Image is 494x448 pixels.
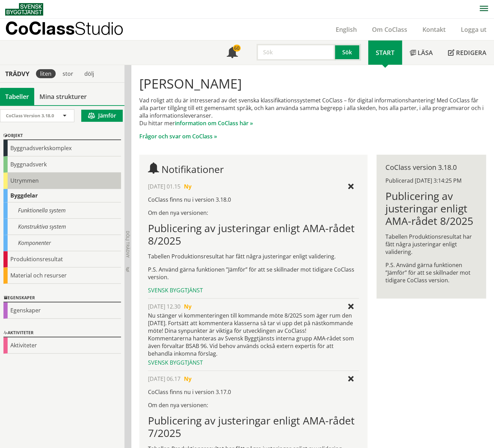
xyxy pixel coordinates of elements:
p: Om den nya versionen: [148,209,359,217]
div: 60 [233,45,241,52]
div: Utrymmen [3,173,121,189]
a: Start [368,40,402,65]
span: CoClass Version 3.18.0 [6,112,54,119]
div: Byggnadsverk [3,156,121,173]
div: Material och resurser [3,267,121,284]
div: liten [36,69,56,78]
div: Trädvy [1,70,33,77]
p: CoClass finns nu i version 3.18.0 [148,196,359,203]
div: Produktionsresultat [3,251,121,267]
a: 60 [219,40,245,65]
a: CoClassStudio [5,19,138,40]
div: Konstruktiva system [3,219,121,235]
div: Aktiviteter [3,329,121,337]
div: Objekt [3,132,121,140]
span: Studio [75,18,123,38]
span: [DATE] 01.15 [148,183,180,190]
span: Notifikationer [227,48,238,59]
span: Läsa [418,48,433,57]
div: Funktionella system [3,202,121,219]
a: Mina strukturer [34,88,92,105]
p: P.S. Använd gärna funktionen ”Jämför” för att se skillnader mot tidigare CoClass version. [385,261,477,284]
div: dölj [80,69,98,78]
div: Komponenter [3,235,121,251]
span: Ny [184,375,192,383]
div: Byggdelar [3,189,121,202]
div: Nu stänger vi kommenteringen till kommande möte 8/2025 som äger rum den [DATE]. Fortsätt att komm... [148,312,359,357]
div: Aktiviteter [3,337,121,354]
a: English [328,25,364,34]
p: Tabellen Produktionsresultat har fått några justeringar enligt validering. [148,253,359,260]
div: Publicerad [DATE] 3:14:25 PM [385,177,477,184]
p: P.S. Använd gärna funktionen ”Jämför” för att se skillnader mot tidigare CoClass version. [148,266,359,281]
p: CoClass [5,24,123,32]
div: Egenskaper [3,302,121,319]
div: CoClass version 3.18.0 [385,164,477,171]
div: Svensk Byggtjänst [148,359,359,366]
div: Svensk Byggtjänst [148,286,359,294]
a: Logga ut [453,25,494,34]
img: Svensk Byggtjänst [5,3,43,16]
span: [DATE] 06.17 [148,375,180,383]
span: [DATE] 12.30 [148,303,180,310]
span: Notifikationer [161,163,224,176]
span: Dölj trädvy [125,231,131,258]
p: Vad roligt att du är intresserad av det svenska klassifikationssystemet CoClass – för digital inf... [139,97,486,127]
button: Sök [335,44,361,61]
h1: Publicering av justeringar enligt AMA-rådet 7/2025 [148,414,359,439]
h1: Publicering av justeringar enligt AMA-rådet 8/2025 [148,222,359,247]
p: CoClass finns nu i version 3.17.0 [148,388,359,396]
a: Kontakt [415,25,453,34]
div: Byggnadsverkskomplex [3,140,121,156]
p: Tabellen Produktionsresultat har fått några justeringar enligt validering. [385,233,477,256]
div: Egenskaper [3,294,121,302]
span: Start [376,48,394,57]
p: Om den nya versionen: [148,401,359,409]
div: stor [58,69,77,78]
button: Jämför [81,110,123,122]
span: Ny [184,183,192,190]
a: Frågor och svar om CoClass » [139,132,217,140]
span: Ny [184,303,192,310]
a: Om CoClass [364,25,415,34]
h1: Publicering av justeringar enligt AMA-rådet 8/2025 [385,190,477,227]
a: Redigera [440,40,494,65]
h1: [PERSON_NAME] [139,76,486,91]
span: Redigera [456,48,486,57]
a: Läsa [402,40,440,65]
a: information om CoClass här » [175,119,253,127]
input: Sök [257,44,335,61]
